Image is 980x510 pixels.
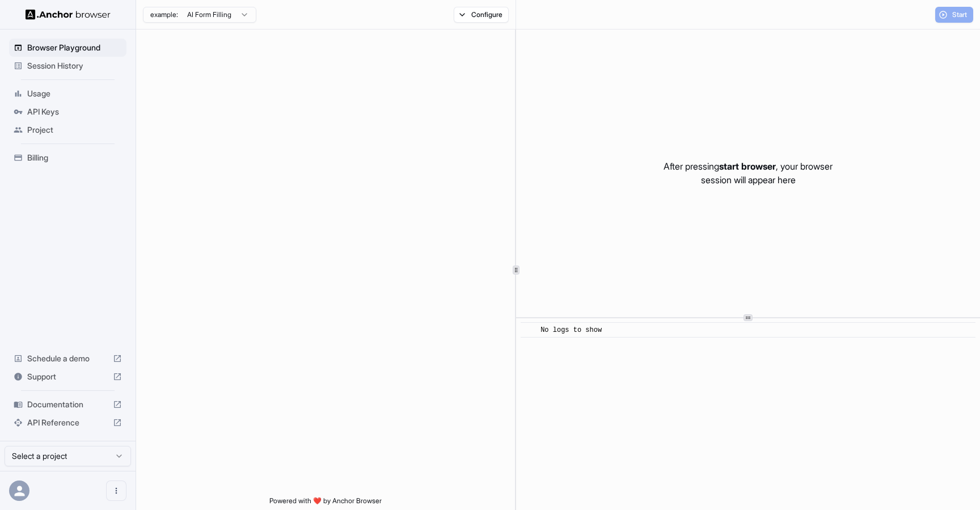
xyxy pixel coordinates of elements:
[27,124,122,136] span: Project
[9,39,126,57] div: Browser Playground
[719,161,776,172] span: start browser
[27,42,122,53] span: Browser Playground
[9,395,126,414] div: Documentation
[9,149,126,167] div: Billing
[27,399,108,410] span: Documentation
[106,481,126,501] button: Open menu
[9,57,126,75] div: Session History
[540,326,602,334] span: No logs to show
[27,60,122,71] span: Session History
[27,417,108,428] span: API Reference
[27,371,108,382] span: Support
[9,121,126,139] div: Project
[27,152,122,163] span: Billing
[26,9,111,20] img: Anchor Logo
[9,349,126,368] div: Schedule a demo
[664,159,833,187] p: After pressing , your browser session will appear here
[9,414,126,432] div: API Reference
[150,10,178,19] span: example:
[9,85,126,103] div: Usage
[27,106,122,117] span: API Keys
[9,368,126,386] div: Support
[269,496,382,510] span: Powered with ❤️ by Anchor Browser
[27,353,108,364] span: Schedule a demo
[27,88,122,99] span: Usage
[9,103,126,121] div: API Keys
[454,7,509,23] button: Configure
[526,324,532,336] span: ​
